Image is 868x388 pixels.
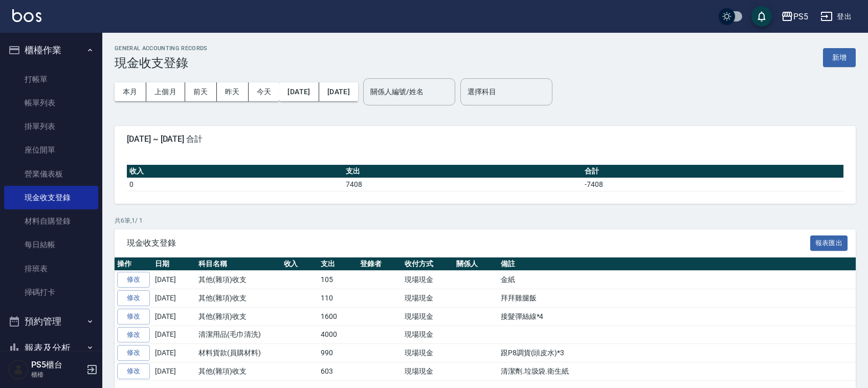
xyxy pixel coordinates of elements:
[4,335,98,361] button: 報表及分析
[196,326,281,344] td: 清潔用品(毛巾清洗)
[318,344,358,362] td: 990
[810,238,848,247] a: 報表匯出
[4,115,98,138] a: 掛單列表
[117,272,150,288] a: 修改
[4,162,98,186] a: 營業儀表板
[152,307,196,326] td: [DATE]
[319,82,358,101] button: [DATE]
[498,257,856,271] th: 備註
[249,82,280,101] button: 今天
[402,344,454,362] td: 現場現金
[127,238,810,248] span: 現金收支登錄
[152,271,196,289] td: [DATE]
[810,235,848,251] button: 報表匯出
[196,307,281,326] td: 其他(雜項)收支
[115,82,146,101] button: 本月
[127,178,343,191] td: 0
[358,257,402,271] th: 登錄者
[115,45,208,52] h2: GENERAL ACCOUNTING RECORDS
[498,271,856,289] td: 金紙
[196,344,281,362] td: 材料貨款(員購材料)
[582,178,843,191] td: -7408
[117,345,150,361] a: 修改
[115,257,152,271] th: 操作
[402,289,454,308] td: 現場現金
[4,281,98,304] a: 掃碼打卡
[4,233,98,256] a: 每日結帳
[4,91,98,115] a: 帳單列表
[152,289,196,308] td: [DATE]
[127,134,843,144] span: [DATE] ~ [DATE] 合計
[127,165,343,178] th: 收入
[152,326,196,344] td: [DATE]
[185,82,217,101] button: 前天
[217,82,249,101] button: 昨天
[318,289,358,308] td: 110
[117,309,150,325] a: 修改
[281,257,319,271] th: 收入
[196,289,281,308] td: 其他(雜項)收支
[31,370,83,379] p: 櫃檯
[115,56,208,70] h3: 現金收支登錄
[498,344,856,362] td: 跟P8調貨(頭皮水)*3
[146,82,185,101] button: 上個月
[751,6,772,27] button: save
[498,362,856,381] td: 清潔劑.垃圾袋.衛生紙
[117,290,150,306] a: 修改
[115,216,856,225] p: 共 6 筆, 1 / 1
[454,257,498,271] th: 關係人
[343,165,582,178] th: 支出
[816,7,856,26] button: 登出
[582,165,843,178] th: 合計
[318,362,358,381] td: 603
[498,307,856,326] td: 接髮彈絲線*4
[4,138,98,162] a: 座位開單
[318,271,358,289] td: 105
[117,327,150,343] a: 修改
[4,37,98,63] button: 櫃檯作業
[498,289,856,308] td: 拜拜雞腿飯
[4,209,98,233] a: 材料自購登錄
[823,48,856,67] button: 新增
[196,271,281,289] td: 其他(雜項)收支
[117,363,150,379] a: 修改
[777,6,812,27] button: PS5
[402,307,454,326] td: 現場現金
[196,257,281,271] th: 科目名稱
[152,362,196,381] td: [DATE]
[279,82,319,101] button: [DATE]
[4,68,98,91] a: 打帳單
[402,362,454,381] td: 現場現金
[12,9,41,22] img: Logo
[196,362,281,381] td: 其他(雜項)收支
[31,360,83,370] h5: PS5櫃台
[4,186,98,209] a: 現金收支登錄
[402,271,454,289] td: 現場現金
[318,326,358,344] td: 4000
[402,326,454,344] td: 現場現金
[318,257,358,271] th: 支出
[8,359,29,380] img: Person
[793,10,808,23] div: PS5
[402,257,454,271] th: 收付方式
[4,308,98,335] button: 預約管理
[318,307,358,326] td: 1600
[343,178,582,191] td: 7408
[152,344,196,362] td: [DATE]
[4,257,98,281] a: 排班表
[152,257,196,271] th: 日期
[823,52,856,62] a: 新增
